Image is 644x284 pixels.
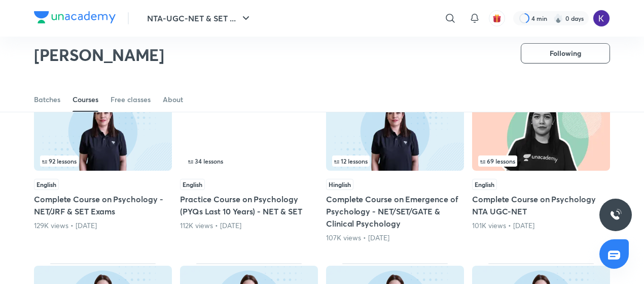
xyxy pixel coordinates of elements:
img: avatar [492,14,502,23]
div: Complete Course on Emergence of Psychology - NET/SET/GATE & Clinical Psychology [326,89,464,242]
div: left [40,155,166,167]
span: Following [550,48,581,58]
div: Complete Course on Psychology - NET/JRF & SET Exams [34,89,172,242]
span: English [34,179,59,190]
div: infocontainer [332,155,458,167]
div: infosection [478,155,604,167]
h5: Complete Course on Emergence of Psychology - NET/SET/GATE & Clinical Psychology [326,193,464,230]
span: 69 lessons [480,158,515,164]
h5: Complete Course on Psychology - NET/JRF & SET Exams [34,193,172,217]
div: Practice Course on Psychology (PYQs Last 10 Years) - NET & SET [180,89,318,242]
span: 12 lessons [334,158,368,164]
div: 129K views • 2 years ago [34,220,172,231]
span: English [180,179,205,190]
div: Complete Course on Psychology NTA UGC-NET [472,89,610,242]
div: infosection [332,155,458,167]
img: Thumbnail [472,91,610,171]
button: Following [521,43,610,64]
div: left [332,155,458,167]
a: Company Logo [34,11,116,26]
img: Thumbnail [34,91,172,171]
div: Courses [73,94,98,105]
a: Batches [34,87,60,112]
div: left [478,155,604,167]
h5: Practice Course on Psychology (PYQs Last 10 Years) - NET & SET [180,193,318,217]
h2: [PERSON_NAME] [34,45,164,65]
div: Batches [34,94,60,105]
img: streak [553,13,563,23]
img: kanishka hemani [593,10,610,27]
button: avatar [489,10,505,26]
img: Company Logo [34,11,116,23]
div: infosection [186,155,312,167]
div: Free classes [111,94,151,105]
span: English [472,179,497,190]
h5: Complete Course on Psychology NTA UGC-NET [472,193,610,217]
a: About [163,87,183,112]
div: infocontainer [40,155,166,167]
div: 107K views • 6 months ago [326,233,464,243]
div: infocontainer [478,155,604,167]
span: Hinglish [326,179,353,190]
button: NTA-UGC-NET & SET ... [141,8,258,28]
div: infocontainer [186,155,312,167]
div: left [186,155,312,167]
div: infosection [40,155,166,167]
div: 101K views • 4 years ago [472,220,610,231]
a: Free classes [111,87,151,112]
span: 92 lessons [42,158,77,164]
div: 112K views • 3 years ago [180,220,318,231]
img: Thumbnail [180,91,318,171]
img: ttu [610,209,622,221]
a: Courses [73,87,98,112]
div: About [163,94,183,105]
span: 34 lessons [188,158,223,164]
img: Thumbnail [326,91,464,171]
